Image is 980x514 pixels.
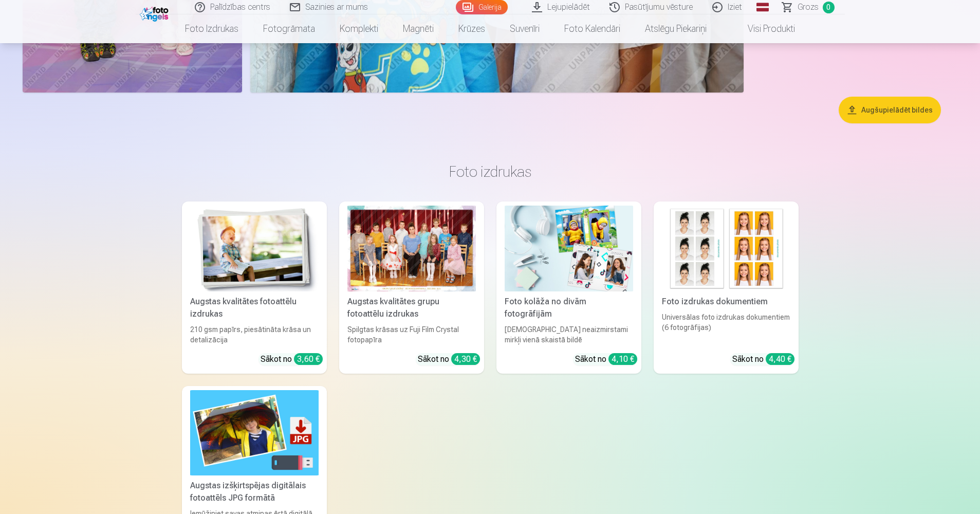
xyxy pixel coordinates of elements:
[251,14,327,43] a: Fotogrāmata
[190,390,319,476] img: Augstas izšķirtspējas digitālais fotoattēls JPG formātā
[343,296,480,320] div: Augstas kvalitātes grupu fotoattēlu izdrukas
[446,14,497,43] a: Krūzes
[633,14,719,43] a: Atslēgu piekariņi
[552,14,633,43] a: Foto kalendāri
[496,201,641,374] a: Foto kolāža no divām fotogrāfijāmFoto kolāža no divām fotogrāfijām[DEMOGRAPHIC_DATA] neaizmirstam...
[190,162,790,181] h3: Foto izdrukas
[186,324,323,345] div: 210 gsm papīrs, piesātināta krāsa un detalizācija
[719,14,807,43] a: Visi produkti
[662,206,790,291] img: Foto izdrukas dokumentiem
[654,201,799,374] a: Foto izdrukas dokumentiemFoto izdrukas dokumentiemUniversālas foto izdrukas dokumentiem (6 fotogr...
[732,353,794,365] div: Sākot no
[839,97,941,123] button: Augšupielādēt bildes
[766,353,794,365] div: 4,40 €
[501,296,637,320] div: Foto kolāža no divām fotogrāfijām
[798,1,819,13] span: Grozs
[339,201,484,374] a: Augstas kvalitātes grupu fotoattēlu izdrukasSpilgtas krāsas uz Fuji Film Crystal fotopapīraSākot ...
[140,4,171,22] img: /fa1
[173,14,251,43] a: Foto izdrukas
[501,324,637,345] div: [DEMOGRAPHIC_DATA] neaizmirstami mirkļi vienā skaistā bildē
[658,296,794,308] div: Foto izdrukas dokumentiem
[186,480,323,504] div: Augstas izšķirtspējas digitālais fotoattēls JPG formātā
[451,353,480,365] div: 4,30 €
[294,353,323,365] div: 3,60 €
[186,296,323,320] div: Augstas kvalitātes fotoattēlu izdrukas
[505,206,633,291] img: Foto kolāža no divām fotogrāfijām
[658,312,794,345] div: Universālas foto izdrukas dokumentiem (6 fotogrāfijas)
[418,353,480,365] div: Sākot no
[343,324,480,345] div: Spilgtas krāsas uz Fuji Film Crystal fotopapīra
[182,201,327,374] a: Augstas kvalitātes fotoattēlu izdrukasAugstas kvalitātes fotoattēlu izdrukas210 gsm papīrs, piesā...
[261,353,323,365] div: Sākot no
[823,2,835,13] span: 0
[608,353,637,365] div: 4,10 €
[327,14,391,43] a: Komplekti
[190,206,319,291] img: Augstas kvalitātes fotoattēlu izdrukas
[391,14,446,43] a: Magnēti
[497,14,552,43] a: Suvenīri
[575,353,637,365] div: Sākot no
